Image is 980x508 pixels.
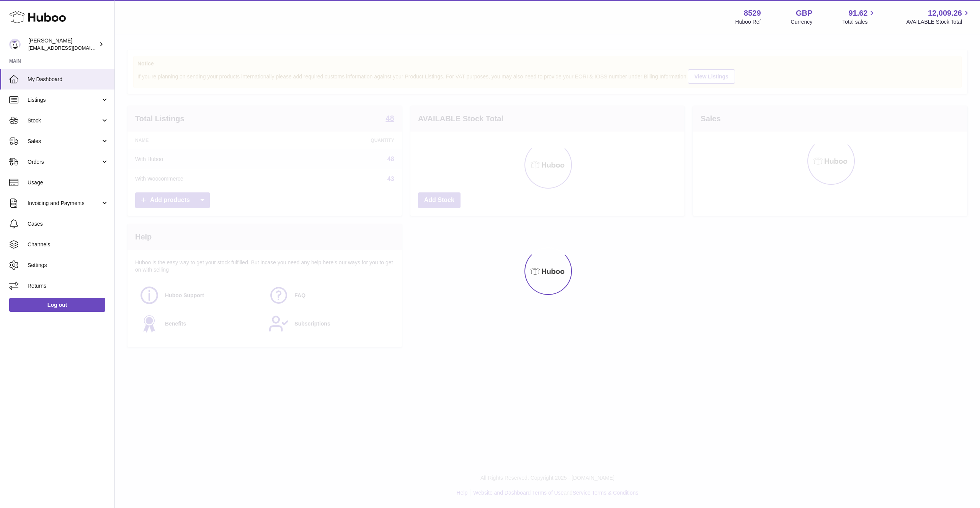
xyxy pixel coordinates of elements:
[791,18,813,26] div: Currency
[906,8,971,26] a: 12,009.26 AVAILABLE Stock Total
[28,117,101,124] span: Stock
[928,8,962,18] span: 12,009.26
[906,18,971,26] span: AVAILABLE Stock Total
[28,220,109,228] span: Cases
[28,158,101,166] span: Orders
[28,179,109,186] span: Usage
[848,8,867,18] span: 91.62
[28,37,97,52] div: [PERSON_NAME]
[28,262,109,269] span: Settings
[842,8,876,26] a: 91.62 Total sales
[735,18,761,26] div: Huboo Ref
[9,298,105,312] a: Log out
[796,8,812,18] strong: GBP
[744,8,761,18] strong: 8529
[9,39,21,50] img: admin@redgrass.ch
[28,282,109,290] span: Returns
[28,76,109,83] span: My Dashboard
[28,200,101,207] span: Invoicing and Payments
[28,241,109,248] span: Channels
[28,96,101,104] span: Listings
[842,18,876,26] span: Total sales
[28,45,113,51] span: [EMAIL_ADDRESS][DOMAIN_NAME]
[28,138,101,145] span: Sales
